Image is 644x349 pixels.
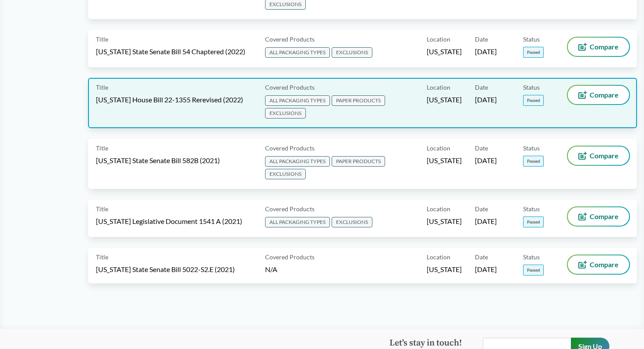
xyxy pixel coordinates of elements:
span: ALL PACKAGING TYPES [265,95,330,106]
span: Status [523,35,540,44]
span: Covered Products [265,204,315,213]
span: PAPER PRODUCTS [332,95,385,106]
span: Covered Products [265,252,315,262]
span: Date [475,143,488,153]
span: ALL PACKAGING TYPES [265,156,330,167]
span: Status [523,204,540,213]
span: [US_STATE] State Senate Bill 5022-S2.E (2021) [96,265,235,274]
span: [DATE] [475,95,497,105]
span: Covered Products [265,35,315,44]
span: Covered Products [265,83,315,92]
span: [US_STATE] [427,216,462,226]
span: Title [96,204,108,213]
span: Compare [590,261,619,268]
button: Compare [568,207,629,226]
span: Title [96,143,108,153]
span: [US_STATE] [427,95,462,105]
span: Compare [590,152,619,159]
span: Date [475,83,488,92]
span: Compare [590,213,619,220]
span: ALL PACKAGING TYPES [265,217,330,227]
span: Location [427,204,450,213]
span: Location [427,143,450,153]
button: Compare [568,38,629,56]
span: EXCLUSIONS [332,47,372,58]
span: [DATE] [475,216,497,226]
button: Compare [568,86,629,104]
span: Location [427,252,450,262]
span: Passed [523,265,544,276]
button: Compare [568,147,629,165]
span: ALL PACKAGING TYPES [265,47,330,58]
span: Location [427,35,450,44]
span: Title [96,83,108,92]
span: N/A [265,265,277,273]
span: [DATE] [475,47,497,56]
button: Compare [568,255,629,274]
span: Passed [523,95,544,106]
span: [US_STATE] State Senate Bill 54 Chaptered (2022) [96,47,245,56]
span: [DATE] [475,265,497,274]
span: Date [475,204,488,213]
span: [US_STATE] [427,47,462,56]
span: Date [475,35,488,44]
span: [US_STATE] House Bill 22-1355 Rerevised (2022) [96,95,243,105]
span: [DATE] [475,156,497,165]
span: Compare [590,43,619,50]
span: Passed [523,216,544,227]
span: [US_STATE] State Senate Bill 582B (2021) [96,156,220,165]
span: Title [96,35,108,44]
span: [US_STATE] [427,156,462,165]
span: EXCLUSIONS [332,217,372,227]
span: Compare [590,91,619,98]
span: [US_STATE] Legislative Document 1541 A (2021) [96,216,242,226]
span: Title [96,252,108,262]
span: Covered Products [265,143,315,153]
span: Passed [523,156,544,167]
span: PAPER PRODUCTS [332,156,385,167]
span: Status [523,143,540,153]
span: Location [427,83,450,92]
strong: Let's stay in touch! [389,338,462,349]
span: [US_STATE] [427,265,462,274]
span: Date [475,252,488,262]
span: EXCLUSIONS [265,108,306,119]
span: Status [523,252,540,262]
span: Passed [523,47,544,58]
span: EXCLUSIONS [265,169,306,179]
span: Status [523,83,540,92]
